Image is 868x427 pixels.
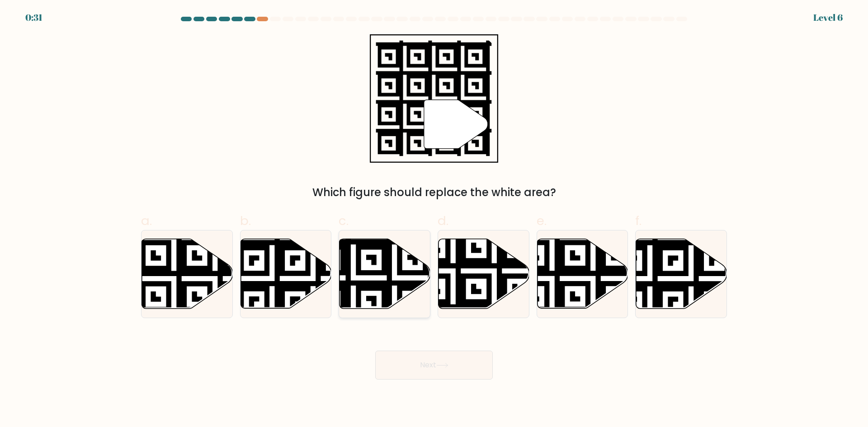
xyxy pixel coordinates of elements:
span: c. [339,212,349,230]
span: f. [635,212,642,230]
span: b. [240,212,251,230]
button: Next [375,351,493,380]
div: Level 6 [813,11,843,24]
div: 0:31 [25,11,42,24]
g: " [424,100,488,149]
span: e. [537,212,547,230]
span: d. [438,212,448,230]
span: a. [141,212,152,230]
div: Which figure should replace the white area? [146,184,722,201]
